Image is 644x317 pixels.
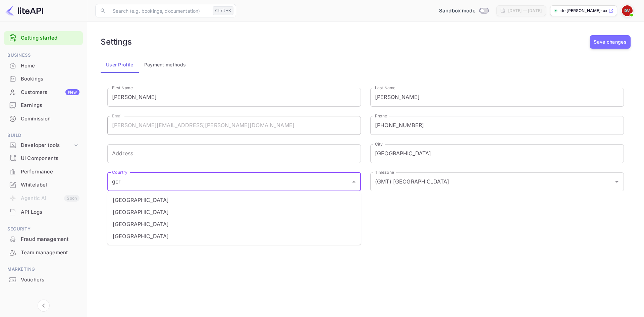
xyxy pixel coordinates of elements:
[4,72,83,85] a: Bookings
[107,206,361,218] li: [GEOGRAPHIC_DATA]
[4,112,83,125] div: Commission
[508,8,542,14] div: [DATE] — [DATE]
[436,7,491,15] div: Switch to Production mode
[101,57,139,73] button: User Profile
[4,233,83,245] a: Fraud management
[4,178,83,192] div: Whitelabel
[21,181,79,189] div: Whitelabel
[4,31,83,45] div: Getting started
[4,59,83,72] a: Home
[112,85,133,91] label: First Name
[622,5,633,16] img: Dr Reinhard Vogel
[4,225,83,233] span: Security
[112,113,122,119] label: Email
[439,7,476,15] span: Sandbox mode
[21,155,79,162] div: UI Components
[375,141,383,147] label: City
[21,142,73,149] div: Developer tools
[107,230,361,242] li: [GEOGRAPHIC_DATA]
[21,62,79,70] div: Home
[4,246,83,259] a: Team management
[375,169,394,175] label: Timezone
[107,116,361,135] input: Email
[101,37,132,47] h6: Settings
[4,112,83,125] a: Commission
[21,276,79,284] div: Vouchers
[590,35,631,49] button: Save changes
[4,178,83,191] a: Whitelabel
[4,165,83,178] div: Performance
[4,52,83,59] span: Business
[4,152,83,164] a: UI Components
[112,169,127,175] label: Country
[4,273,83,286] div: Vouchers
[4,233,83,246] div: Fraud management
[4,273,83,286] a: Vouchers
[4,246,83,259] div: Team management
[21,34,79,42] a: Getting started
[21,75,79,83] div: Bookings
[560,8,607,14] p: dr-[PERSON_NAME]-uxlr...
[4,206,83,218] a: API Logs
[110,175,348,188] input: Country
[4,132,83,139] span: Build
[4,99,83,111] a: Earnings
[4,86,83,98] a: CustomersNew
[4,165,83,178] a: Performance
[65,89,79,95] div: New
[21,249,79,257] div: Team management
[4,99,83,112] div: Earnings
[21,102,79,109] div: Earnings
[612,177,622,187] button: Open
[21,168,79,176] div: Performance
[4,266,83,273] span: Marketing
[107,218,361,230] li: [GEOGRAPHIC_DATA]
[4,140,83,151] div: Developer tools
[21,208,79,216] div: API Logs
[107,194,361,206] li: [GEOGRAPHIC_DATA]
[4,86,83,99] div: CustomersNew
[349,177,359,187] button: Close
[139,57,192,73] button: Payment methods
[213,6,233,15] div: Ctrl+K
[370,116,624,135] input: phone
[21,235,79,243] div: Fraud management
[109,4,210,17] input: Search (e.g. bookings, documentation)
[375,113,387,119] label: Phone
[4,59,83,72] div: Home
[101,57,631,73] div: account-settings tabs
[21,115,79,123] div: Commission
[4,152,83,165] div: UI Components
[5,5,43,16] img: LiteAPI logo
[107,144,361,163] input: Address
[4,206,83,219] div: API Logs
[38,300,50,312] button: Collapse navigation
[370,88,624,107] input: Last Name
[370,144,624,163] input: City
[375,85,395,91] label: Last Name
[4,72,83,86] div: Bookings
[21,89,79,96] div: Customers
[107,88,361,107] input: First Name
